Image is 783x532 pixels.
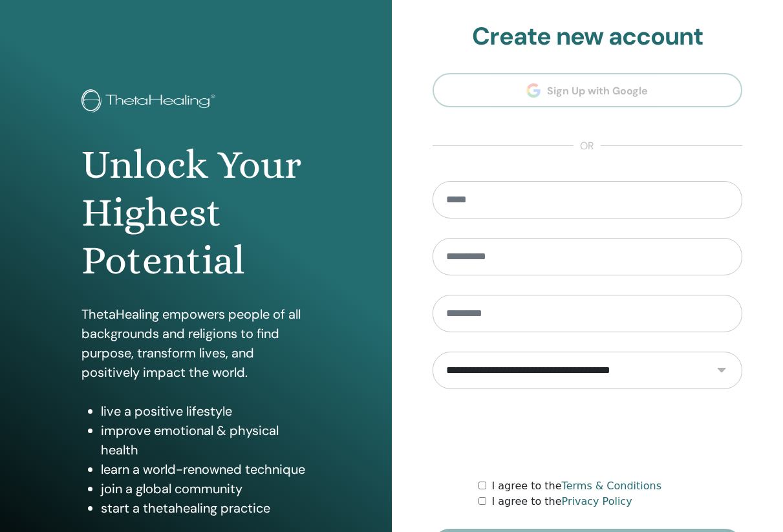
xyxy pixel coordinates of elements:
li: join a global community [101,479,310,498]
span: or [574,138,601,154]
a: Terms & Conditions [562,480,661,492]
label: I agree to the [491,494,632,509]
iframe: reCAPTCHA [489,409,685,459]
h1: Unlock Your Highest Potential [81,141,310,285]
li: live a positive lifestyle [101,401,310,421]
li: learn a world-renowned technique [101,460,310,479]
a: Privacy Policy [562,495,632,507]
label: I agree to the [491,478,661,494]
li: start a thetahealing practice [101,498,310,518]
h2: Create new account [433,22,743,52]
p: ThetaHealing empowers people of all backgrounds and religions to find purpose, transform lives, a... [81,304,310,382]
li: improve emotional & physical health [101,421,310,460]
